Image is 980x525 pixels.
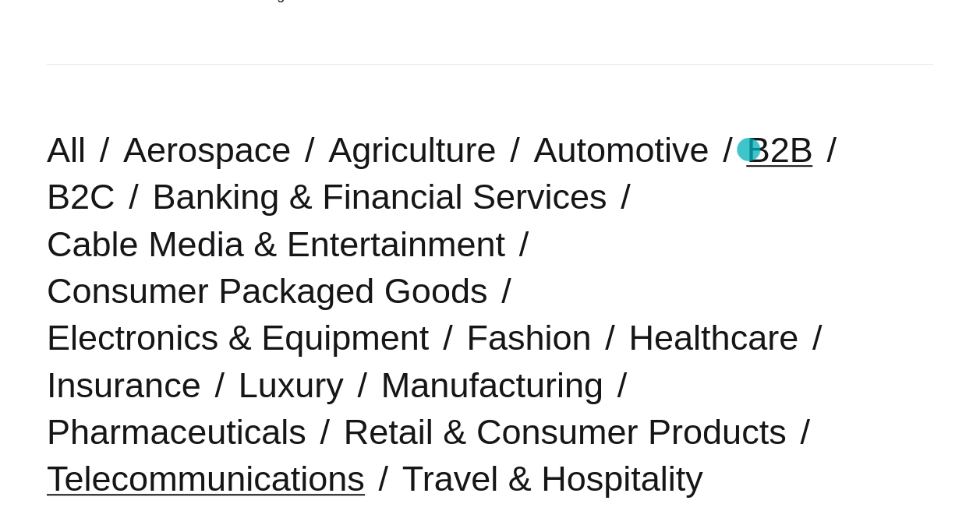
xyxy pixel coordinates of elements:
[47,365,201,405] a: Insurance
[47,177,115,217] a: B2C
[47,459,365,499] a: Telecommunications
[402,459,703,499] a: Travel & Hospitality
[123,130,291,170] a: Aerospace
[47,130,86,170] a: All
[328,130,496,170] a: Agriculture
[239,365,344,405] a: Luxury
[746,130,812,170] a: B2B
[381,365,603,405] a: Manufacturing
[344,412,787,452] a: Retail & Consumer Products
[153,177,607,217] a: Banking & Financial Services
[47,318,429,358] a: Electronics & Equipment
[47,412,306,452] a: Pharmaceuticals
[628,318,798,358] a: Healthcare
[533,130,709,170] a: Automotive
[466,318,591,358] a: Fashion
[47,271,487,311] a: Consumer Packaged Goods
[47,224,505,264] a: Cable Media & Entertainment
